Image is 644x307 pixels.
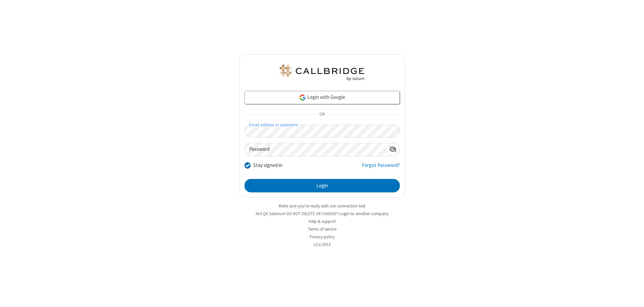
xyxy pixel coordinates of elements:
input: Password [245,143,386,156]
img: QA Selenium DO NOT DELETE OR CHANGE [278,65,366,81]
li: Not QA Selenium DO NOT DELETE OR CHANGE? [239,210,405,217]
li: v2.6.350.6 [239,241,405,248]
a: Terms of service [308,226,336,232]
span: OR [317,110,327,119]
a: Make sure you're ready with our connection test [279,203,365,209]
div: Show password [386,143,399,156]
a: Forgot Password? [362,162,400,174]
a: Login with Google [245,91,400,104]
button: Login [245,179,400,192]
button: Login to another company [339,210,388,217]
input: Email address or username [245,125,400,138]
a: Privacy policy [310,234,335,240]
label: Stay signed in [253,162,282,169]
a: Help & support [309,219,336,224]
img: google-icon.png [299,94,306,101]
